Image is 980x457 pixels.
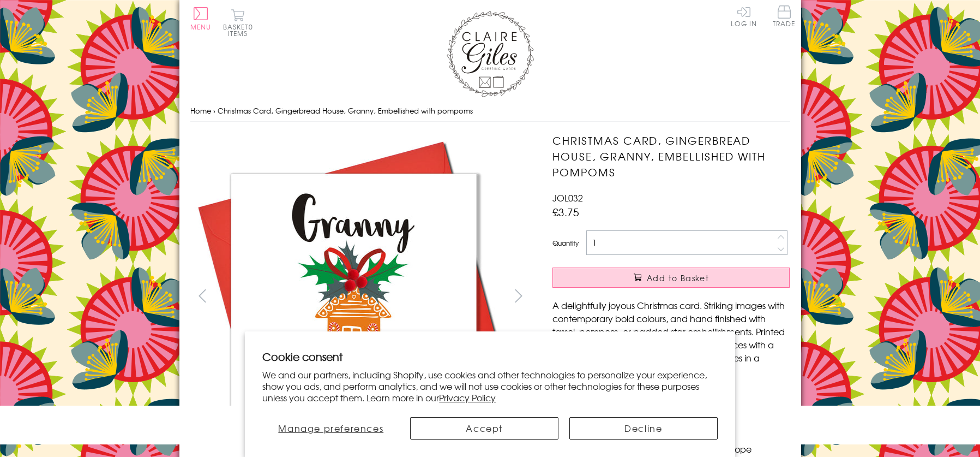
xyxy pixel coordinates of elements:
span: 0 items [228,22,253,38]
label: Quantity [552,238,579,248]
button: Decline [569,417,718,440]
span: £3.75 [552,204,579,219]
p: A delightfully joyous Christmas card. Striking images with contemporary bold colours, and hand fi... [552,299,790,377]
span: Menu [190,22,212,32]
a: Privacy Policy [439,391,496,404]
span: Manage preferences [278,422,383,435]
a: Log In [731,5,757,27]
button: Manage preferences [262,417,399,440]
span: Add to Basket [647,272,709,283]
button: Menu [190,7,212,30]
button: Accept [410,417,558,440]
h1: Christmas Card, Gingerbread House, Granny, Embellished with pompoms [552,133,790,180]
button: next [506,283,531,308]
nav: breadcrumbs [190,100,790,122]
span: Trade [773,5,796,27]
button: Add to Basket [552,268,790,288]
span: JOL032 [552,191,583,204]
span: › [213,105,215,116]
h2: Cookie consent [262,349,718,364]
button: prev [190,283,215,308]
a: Trade [773,5,796,29]
span: Christmas Card, Gingerbread House, Granny, Embellished with pompoms [218,105,473,116]
img: Claire Giles Greetings Cards [447,11,534,97]
p: We and our partners, including Shopify, use cookies and other technologies to personalize your ex... [262,369,718,403]
button: Basket0 items [223,9,253,37]
a: Home [190,105,211,116]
